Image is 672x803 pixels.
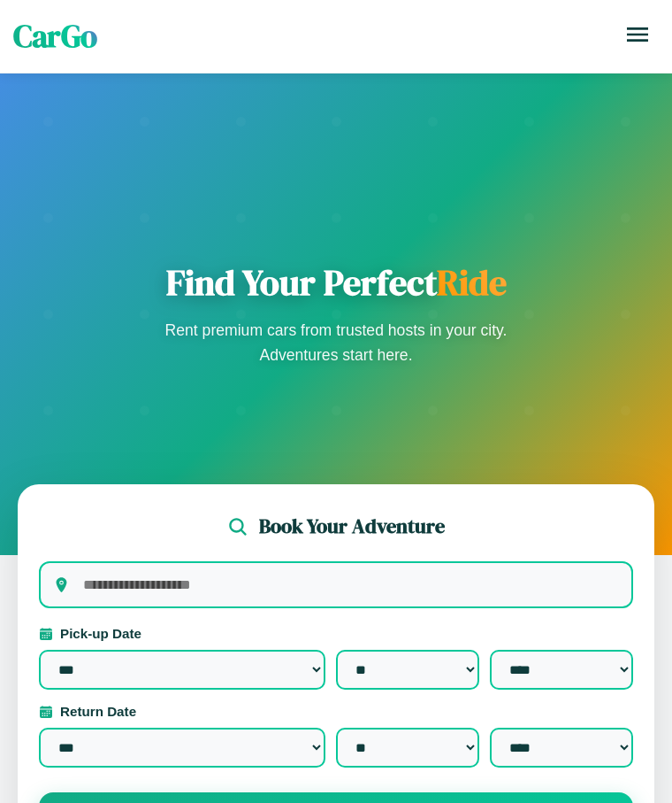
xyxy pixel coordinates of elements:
label: Pick-up Date [39,626,633,641]
span: CarGo [13,15,97,58]
h2: Book Your Adventure [259,513,445,540]
h1: Find Your Perfect [159,261,513,304]
p: Rent premium cars from trusted hosts in your city. Adventures start here. [159,318,513,367]
span: Ride [437,259,507,306]
label: Return Date [39,704,633,719]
